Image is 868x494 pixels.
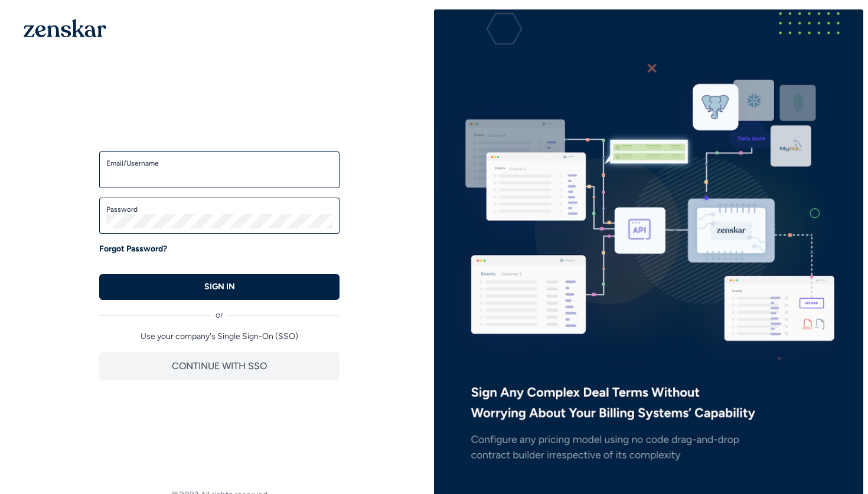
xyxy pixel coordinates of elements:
button: CONTINUE WITH SSO [99,352,340,380]
label: Password [106,205,332,214]
button: SIGN IN [99,274,340,300]
p: SIGN IN [204,281,235,293]
label: Email/Username [106,159,332,168]
img: 1OGAJ2xQqyY4LXKgY66KYq0eOWRCkrZdAb3gUhuVAqdWPZE9SRJmCz+oDMSn4zDLXe31Ii730ItAGKgCKgCCgCikA4Av8PJUP... [24,19,106,37]
div: or [99,300,340,321]
a: Forgot Password? [99,243,167,255]
p: Use your company's Single Sign-On (SSO) [99,331,340,343]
